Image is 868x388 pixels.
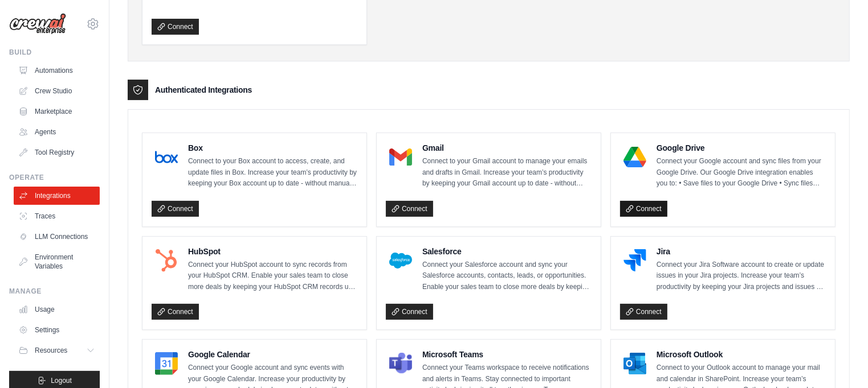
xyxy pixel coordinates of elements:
img: Gmail Logo [389,146,412,168]
img: Salesforce Logo [389,249,412,272]
h4: Google Drive [657,142,826,154]
img: HubSpot Logo [155,249,178,272]
h4: Google Calendar [188,349,357,360]
a: Connect [152,19,199,35]
h3: Authenticated Integrations [155,84,252,96]
p: Connect your HubSpot account to sync records from your HubSpot CRM. Enable your sales team to clo... [188,259,357,293]
p: Connect your Jira Software account to create or update issues in your Jira projects. Increase you... [657,259,826,293]
a: Connect [620,201,667,217]
img: Google Drive Logo [624,146,646,168]
div: Build [9,48,100,57]
a: Settings [14,321,100,339]
a: Connect [152,201,199,217]
div: Manage [9,287,100,296]
a: Integrations [14,187,100,205]
h4: Box [188,142,357,154]
h4: Salesforce [422,246,592,257]
a: Connect [386,304,433,320]
a: Traces [14,207,100,225]
a: Automations [14,61,100,80]
a: Agents [14,123,100,141]
a: Environment Variables [14,248,100,275]
img: Logo [9,13,66,35]
p: Connect to your Box account to access, create, and update files in Box. Increase your team’s prod... [188,156,357,189]
a: Tool Registry [14,143,100,162]
p: Connect your Google account and sync files from your Google Drive. Our Google Drive integration e... [657,156,826,189]
span: Logout [51,376,72,385]
a: Marketplace [14,102,100,121]
img: Jira Logo [624,249,646,272]
h4: HubSpot [188,246,357,257]
a: Connect [386,201,433,217]
button: Resources [14,341,100,360]
p: Connect your Salesforce account and sync your Salesforce accounts, contacts, leads, or opportunit... [422,259,592,293]
div: Operate [9,173,100,182]
a: Crew Studio [14,82,100,100]
h4: Jira [657,246,826,257]
h4: Gmail [422,142,592,154]
a: Connect [152,304,199,320]
img: Google Calendar Logo [155,352,178,375]
a: Connect [620,304,667,320]
img: Microsoft Outlook Logo [624,352,646,375]
p: Connect to your Gmail account to manage your emails and drafts in Gmail. Increase your team’s pro... [422,156,592,189]
img: Box Logo [155,146,178,168]
h4: Microsoft Outlook [657,349,826,360]
span: Resources [35,346,67,355]
img: Microsoft Teams Logo [389,352,412,375]
h4: Microsoft Teams [422,349,592,360]
a: Usage [14,300,100,319]
a: LLM Connections [14,228,100,246]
